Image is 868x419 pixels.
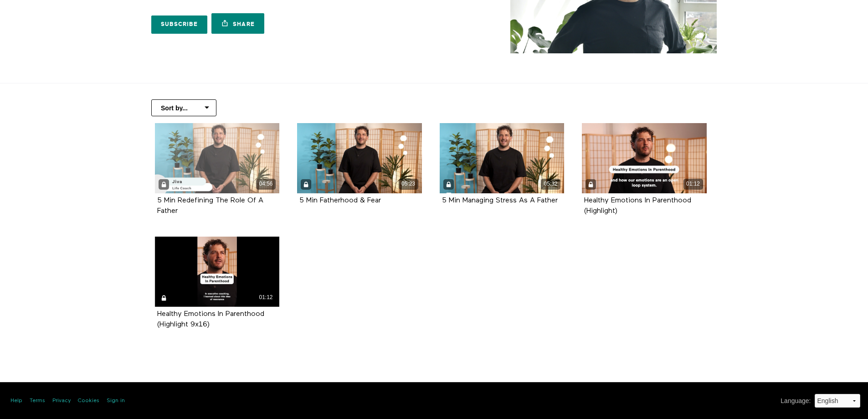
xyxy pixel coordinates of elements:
[157,310,264,328] strong: Healthy Emotions In Parenthood (Highlight 9x16)
[442,197,558,204] a: 5 Min Managing Stress As A Father
[584,197,691,215] strong: Healthy Emotions In Parenthood (Highlight)
[781,396,811,406] label: Language :
[683,179,703,189] div: 01:12
[78,397,99,405] a: Cookies
[211,13,264,34] a: Share
[157,310,264,328] a: Healthy Emotions In Parenthood (Highlight 9x16)
[582,123,707,193] a: Healthy Emotions In Parenthood (Highlight) 01:12
[256,179,276,189] div: 04:56
[52,397,71,405] a: Privacy
[30,397,45,405] a: Terms
[541,179,560,189] div: 05:32
[155,237,280,307] a: Healthy Emotions In Parenthood (Highlight 9x16) 01:12
[584,197,691,214] a: Healthy Emotions In Parenthood (Highlight)
[440,123,565,193] a: 5 Min Managing Stress As A Father 05:32
[256,292,276,303] div: 01:12
[157,197,263,214] a: 5 Min Redefining The Role Of A Father
[155,123,280,193] a: 5 Min Redefining The Role Of A Father 04:56
[157,197,263,215] strong: 5 Min Redefining The Role Of A Father
[107,397,125,405] a: Sign in
[10,397,22,405] a: Help
[151,16,207,34] a: Subscribe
